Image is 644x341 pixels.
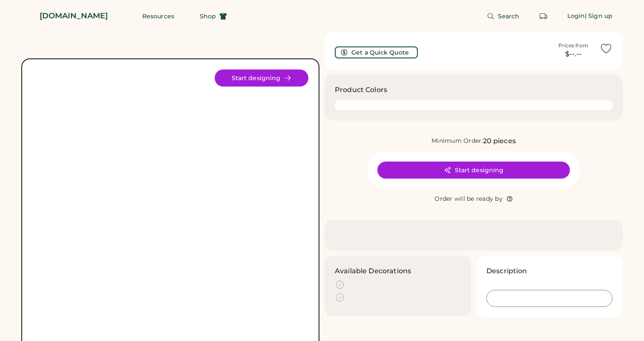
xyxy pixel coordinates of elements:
h3: Product Colors [335,85,387,95]
button: Start designing [377,162,570,179]
span: Search [498,13,520,19]
div: $--.-- [552,49,595,59]
button: Search [477,8,530,25]
button: Start designing [215,69,308,87]
div: [DOMAIN_NAME] [40,11,108,21]
div: Login [567,12,585,20]
button: Resources [132,8,184,25]
div: | Sign up [585,12,612,20]
button: Retrieve an order [535,8,552,25]
div: Prices from [558,42,588,49]
h3: Available Decorations [335,266,411,276]
h3: Description [486,266,527,276]
div: Order will be ready by [434,195,503,203]
button: Shop [190,8,237,25]
img: Rendered Logo - Screens [21,9,36,23]
button: Get a Quick Quote [335,46,418,58]
div: 20 pieces [483,136,516,146]
div: Minimum Order: [431,137,483,145]
span: Shop [200,13,216,19]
